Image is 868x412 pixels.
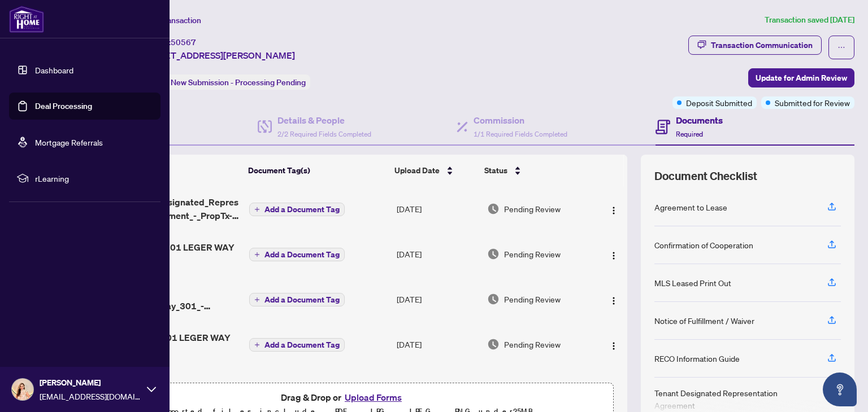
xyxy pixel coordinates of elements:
[504,203,561,215] span: Pending Review
[103,195,241,222] span: 372_Tenant_Designated_Representation_Agreement_-_PropTx-[PERSON_NAME].pdf
[103,331,241,358] span: TRREB MLS 1501 LEGER WAY 301.pdf
[98,155,244,186] th: (5) File Name
[281,390,405,405] span: Drag & Drop or
[654,239,753,251] div: Confirmation of Cooperation
[264,251,340,258] span: Add a Document Tag
[686,97,752,109] span: Deposit Submitted
[392,277,483,322] td: [DATE]
[103,240,241,268] span: RECO GUIDE 1501 LEGER WAY 301.pdf
[249,202,345,217] button: Add a Document Tag
[504,248,561,260] span: Pending Review
[711,36,813,54] div: Transaction Communication
[504,293,561,305] span: Pending Review
[756,69,847,87] span: Update for Admin Review
[474,130,567,138] span: 1/1 Required Fields Completed
[474,113,567,127] h4: Commission
[254,297,260,303] span: plus
[249,247,345,262] button: Add a Document Tag
[654,314,754,327] div: Notice of Fulfillment / Waiver
[277,113,371,127] h4: Details & People
[254,252,260,257] span: plus
[609,296,618,305] img: Logo
[676,130,703,138] span: Required
[140,49,295,62] span: [STREET_ADDRESS][PERSON_NAME]
[654,277,731,289] div: MLS Leased Print Out
[249,248,345,261] button: Add a Document Tag
[249,293,345,306] button: Add a Document Tag
[605,245,623,263] button: Logo
[748,68,854,87] button: Update for Admin Review
[487,338,500,350] img: Document Status
[390,155,480,186] th: Upload Date
[249,203,345,216] button: Add a Document Tag
[249,338,345,352] button: Add a Document Tag
[688,36,822,55] button: Transaction Communication
[264,296,340,304] span: Add a Document Tag
[609,251,618,260] img: Logo
[171,37,196,47] span: 50567
[394,164,440,177] span: Upload Date
[141,15,201,25] span: View Transaction
[140,74,310,90] div: Status:
[609,341,618,350] img: Logo
[254,207,260,212] span: plus
[605,290,623,308] button: Logo
[35,172,153,185] span: rLearning
[9,6,44,33] img: logo
[392,322,483,367] td: [DATE]
[103,376,241,403] span: 1756326933886-DepositReceipt-1105LegerWay301.pdf
[392,231,483,277] td: [DATE]
[837,43,845,51] span: ellipsis
[264,341,340,349] span: Add a Document Tag
[392,367,483,412] td: [DATE]
[249,338,345,352] button: Add a Document Tag
[103,286,241,313] span: COMPLETED 1105_Leger_Way_301_-__Accepted_lease_agreement__1_ 1 1.pdf
[605,335,623,353] button: Logo
[765,14,854,27] article: Transaction saved [DATE]
[484,164,507,177] span: Status
[504,338,561,350] span: Pending Review
[487,293,500,305] img: Document Status
[249,292,345,307] button: Add a Document Tag
[40,390,141,402] span: [EMAIL_ADDRESS][DOMAIN_NAME]
[654,387,814,411] div: Tenant Designated Representation Agreement
[823,372,857,406] button: Open asap
[171,77,306,87] span: New Submission - Processing Pending
[775,97,850,109] span: Submitted for Review
[487,248,500,260] img: Document Status
[341,390,405,405] button: Upload Forms
[654,168,757,184] span: Document Checklist
[264,205,340,213] span: Add a Document Tag
[654,352,740,365] div: RECO Information Guide
[40,376,141,389] span: [PERSON_NAME]
[277,130,371,138] span: 2/2 Required Fields Completed
[254,342,260,348] span: plus
[244,155,390,186] th: Document Tag(s)
[35,65,73,75] a: Dashboard
[676,113,723,127] h4: Documents
[35,101,92,111] a: Deal Processing
[480,155,592,186] th: Status
[487,203,500,215] img: Document Status
[654,201,727,213] div: Agreement to Lease
[392,186,483,231] td: [DATE]
[605,200,623,218] button: Logo
[35,137,103,147] a: Mortgage Referrals
[609,206,618,215] img: Logo
[12,379,33,400] img: Profile Icon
